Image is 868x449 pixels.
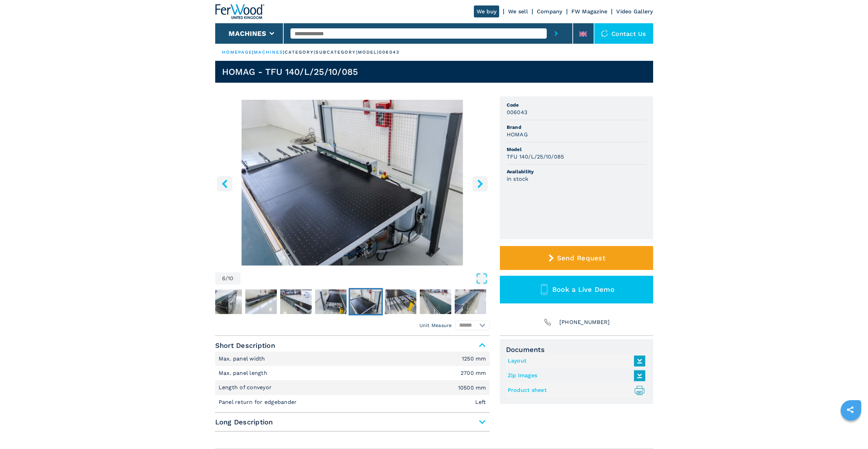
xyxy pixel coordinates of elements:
[349,288,383,315] button: Go to Slide 6
[508,8,528,15] a: We sell
[453,288,488,315] button: Go to Slide 9
[219,355,267,363] p: Max. panel width
[507,153,564,161] h3: TFU 140/L/25/10/085
[283,50,284,55] span: |
[842,401,859,418] a: sharethis
[244,288,278,315] button: Go to Slide 3
[488,288,522,315] button: Go to Slide 10
[507,146,646,153] span: Model
[350,289,381,314] img: e0f10bd523ad30eceafbdc8de3ead796
[839,418,863,444] iframe: Chat
[215,416,490,428] span: Long Description
[217,176,232,191] button: left-button
[219,398,299,406] p: Panel return for edgebander
[222,50,252,55] a: HOMEPAGE
[228,276,234,281] span: 10
[210,289,242,314] img: 911a513c40523c6f9e36c34b6eb7ab75
[507,108,528,116] h3: 006043
[507,131,528,138] h3: HOMAG
[285,49,316,55] p: category |
[245,289,277,314] img: 4d4048f2ef1c9e16b4d7ecc51b54ca73
[458,385,486,391] em: 10500 mm
[571,8,608,15] a: FW Magazine
[601,30,608,37] img: Contact us
[215,4,264,19] img: Ferwood
[279,288,313,315] button: Go to Slide 4
[314,288,348,315] button: Go to Slide 5
[215,339,490,352] span: Short Description
[508,355,642,367] a: Layout
[506,345,647,354] span: Documents
[475,399,486,405] em: Left
[219,369,269,377] p: Max. panel length
[508,370,642,381] a: Zip Images
[455,289,486,314] img: ad26884bf21344c98a9a74421eac5d95
[215,100,490,266] img: Panel Return Systems HOMAG TFU 140/L/25/10/085
[507,101,646,108] span: Code
[418,288,453,315] button: Go to Slide 8
[462,356,486,362] em: 1250 mm
[543,317,553,327] img: Phone
[315,289,347,314] img: f15f5884d6fc2a8d7e5e8325fd93c1cd
[229,29,266,38] button: Machines
[358,49,379,55] p: model |
[315,49,358,55] p: subcategory |
[242,272,488,285] button: Open Fullscreen
[222,66,358,77] h1: HOMAG - TFU 140/L/25/10/085
[507,175,529,183] h3: in stock
[500,246,653,270] button: Send Request
[222,276,225,281] span: 6
[508,385,642,396] a: Product sheet
[552,285,614,294] span: Book a Live Demo
[174,288,449,315] nav: Thumbnail Navigation
[215,352,490,410] div: Short Description
[385,289,416,314] img: c338c1090fabf9f6ad550e2eae08e7cb
[379,49,400,55] p: 006043
[547,23,566,44] button: submit-button
[616,8,653,15] a: Video Gallery
[500,276,653,303] button: Book a Live Demo
[474,5,500,17] a: We buy
[252,50,254,55] span: |
[280,289,312,314] img: c2c9d2299989f4564a27c922739047f4
[384,288,418,315] button: Go to Slide 7
[209,288,243,315] button: Go to Slide 2
[219,384,274,391] p: Length of conveyor
[472,176,488,191] button: right-button
[507,124,646,131] span: Brand
[559,317,610,327] span: [PHONE_NUMBER]
[594,23,653,44] div: Contact us
[537,8,562,15] a: Company
[557,254,605,262] span: Send Request
[254,50,283,55] a: machines
[225,276,228,281] span: /
[419,322,452,329] em: Unit Measure
[507,168,646,175] span: Availability
[215,100,490,266] div: Go to Slide 6
[420,289,451,314] img: 6871e1f62aa1ea3278aac9a90a9f3e61
[461,370,486,376] em: 2700 mm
